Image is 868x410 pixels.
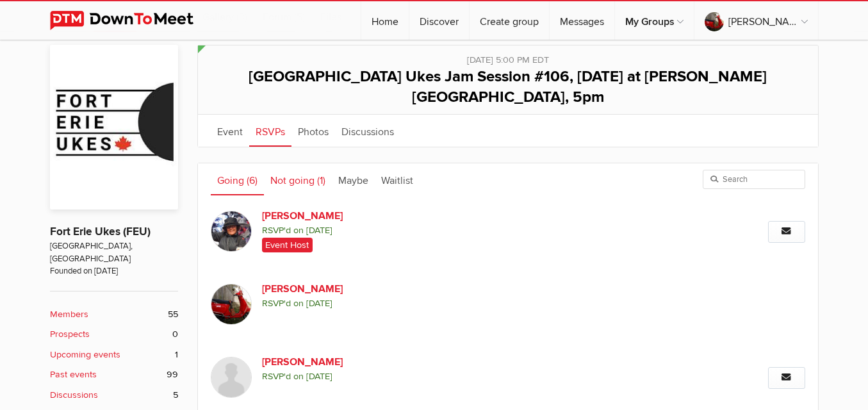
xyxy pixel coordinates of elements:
[361,1,409,40] a: Home
[409,1,469,40] a: Discover
[211,163,264,195] a: Going (6)
[50,240,178,265] span: [GEOGRAPHIC_DATA], [GEOGRAPHIC_DATA]
[173,388,178,402] span: 5
[550,1,614,40] a: Messages
[211,357,252,398] img: Larry B
[211,115,249,147] a: Event
[50,348,178,362] a: Upcoming events 1
[703,170,805,189] input: Search
[211,284,252,325] img: Brenda M
[306,225,332,236] i: [DATE]
[249,67,767,106] span: [GEOGRAPHIC_DATA] Ukes Jam Session #106, [DATE] at [PERSON_NAME][GEOGRAPHIC_DATA], 5pm
[694,1,818,40] a: [PERSON_NAME]
[168,307,178,322] span: 55
[291,115,335,147] a: Photos
[262,208,481,224] a: [PERSON_NAME]
[50,11,213,30] img: DownToMeet
[50,265,178,277] span: Founded on [DATE]
[335,115,400,147] a: Discussions
[249,115,291,147] a: RSVPs
[247,174,258,187] span: (6)
[50,225,151,238] a: Fort Erie Ukes (FEU)
[262,281,481,297] a: [PERSON_NAME]
[262,238,313,252] span: Event Host
[615,1,694,40] a: My Groups
[306,298,332,309] i: [DATE]
[50,388,98,402] b: Discussions
[50,327,90,341] b: Prospects
[50,368,97,382] b: Past events
[317,174,325,187] span: (1)
[50,45,178,210] img: Fort Erie Ukes (FEU)
[50,368,178,382] a: Past events 99
[50,307,88,322] b: Members
[172,327,178,341] span: 0
[50,307,178,322] a: Members 55
[262,224,627,238] span: RSVP'd on
[50,388,178,402] a: Discussions 5
[262,370,627,384] span: RSVP'd on
[50,348,120,362] b: Upcoming events
[211,45,805,67] div: [DATE] 5:00 PM EDT
[211,211,252,252] img: Elaine
[264,163,332,195] a: Not going (1)
[332,163,375,195] a: Maybe
[175,348,178,362] span: 1
[375,163,420,195] a: Waitlist
[262,297,627,311] span: RSVP'd on
[167,368,178,382] span: 99
[262,354,481,370] a: [PERSON_NAME]
[306,371,332,382] i: [DATE]
[470,1,549,40] a: Create group
[50,327,178,341] a: Prospects 0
